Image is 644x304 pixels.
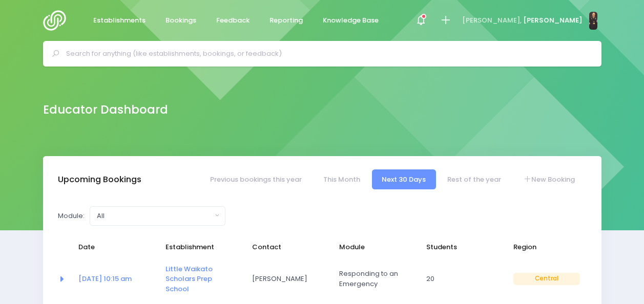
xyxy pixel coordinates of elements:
[85,11,154,31] a: Establishments
[313,169,370,189] a: This Month
[462,15,522,26] span: [PERSON_NAME],
[323,15,379,26] span: Knowledge Base
[200,169,311,189] a: Previous bookings this year
[372,169,436,189] a: Next 30 Days
[43,103,168,117] h2: Educator Dashboard
[58,175,141,185] h3: Upcoming Bookings
[43,10,72,31] img: Logo
[438,169,511,189] a: Rest of the year
[165,15,196,26] span: Bookings
[513,169,585,189] a: New Booking
[208,11,258,31] a: Feedback
[261,11,311,31] a: Reporting
[523,15,583,26] span: [PERSON_NAME]
[58,211,85,221] label: Module:
[315,11,387,31] a: Knowledge Base
[97,211,212,221] div: All
[93,15,146,26] span: Establishments
[157,11,205,31] a: Bookings
[216,15,250,26] span: Feedback
[90,206,225,226] button: All
[269,15,303,26] span: Reporting
[589,12,597,30] img: N
[66,46,587,61] input: Search for anything (like establishments, bookings, or feedback)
